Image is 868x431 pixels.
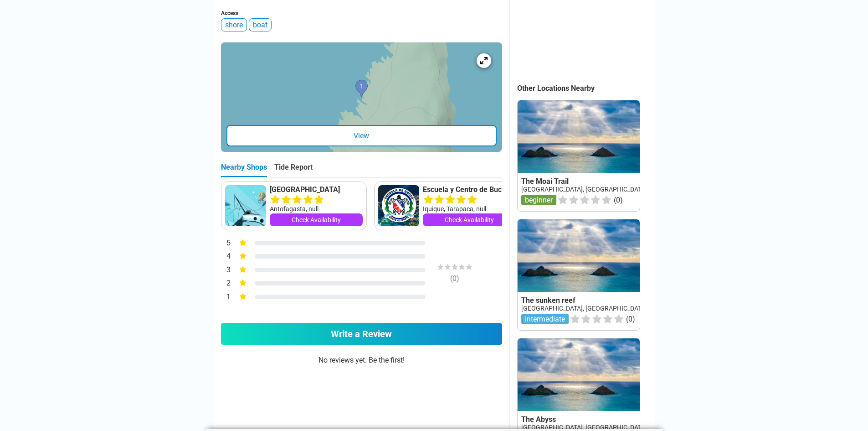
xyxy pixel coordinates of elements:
[221,42,502,152] a: entry mapView
[221,251,231,263] div: 4
[221,323,502,345] a: Write a Review
[221,163,267,177] div: Nearby Shops
[221,278,231,290] div: 2
[221,18,247,31] div: shore
[221,356,502,410] div: No reviews yet. Be the first!
[221,291,231,303] div: 1
[270,204,363,213] div: Antofagasta, null
[423,185,516,194] a: Escuela y Centro de Buceo "Buceo Norte"
[270,213,363,226] a: Check Availability
[221,10,502,16] div: Access
[221,238,231,249] div: 5
[221,265,231,276] div: 3
[270,185,363,194] a: [GEOGRAPHIC_DATA]
[274,163,313,177] div: Tide Report
[378,185,419,226] img: Escuela y Centro de Buceo "Buceo Norte"
[423,213,516,226] a: Check Availability
[226,125,497,146] div: View
[517,84,655,93] div: Other Locations Nearby
[249,18,272,31] div: boat
[421,274,489,283] div: ( 0 )
[423,204,516,213] div: Iquique, Tarapaca, null
[225,185,266,226] img: Buceo Oceano Antofagasta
